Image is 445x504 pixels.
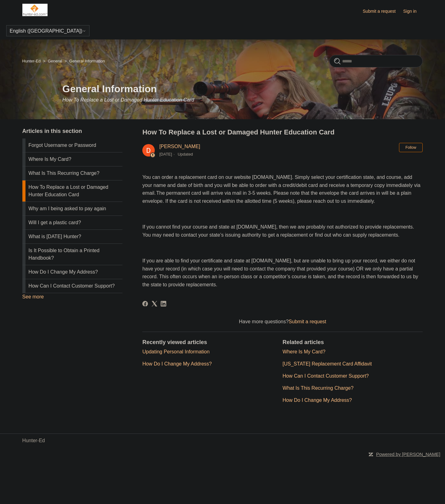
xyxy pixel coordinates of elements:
[142,301,148,306] a: Facebook
[159,152,172,157] time: 03/04/2024, 07:49
[63,59,105,63] li: General Information
[178,152,193,157] li: Updated
[22,166,122,180] a: What Is This Recurring Charge?
[142,224,414,238] span: If you cannot find your course and state at [DOMAIN_NAME], then we are probably not authorized to...
[22,128,82,134] span: Articles in this section
[376,452,440,457] a: Powered by [PERSON_NAME]
[22,138,122,152] a: Forgot Username or Password
[22,244,122,265] a: Is It Possible to Obtain a Printed Handbook?
[403,8,423,15] a: Sign in
[152,301,157,306] a: X Corp
[282,385,353,391] a: What Is This Recurring Charge?
[142,361,212,366] a: How Do I Change My Address?
[10,28,86,34] button: English ([GEOGRAPHIC_DATA])
[22,437,45,444] a: Hunter-Ed
[22,180,122,202] a: How To Replace a Lost or Damaged Hunter Education Card
[282,361,372,366] a: [US_STATE] Replacement Card Affidavit
[142,258,418,287] span: If you are able to find your certificate and state at [DOMAIN_NAME], but are unable to bring up y...
[282,338,423,347] h2: Related articles
[152,301,157,306] svg: Share this page on X Corp
[22,294,44,299] a: See more
[159,144,200,149] a: [PERSON_NAME]
[142,338,276,347] h2: Recently viewed articles
[69,59,105,63] a: General Information
[62,97,194,102] span: How To Replace a Lost or Damaged Hunter Education Card
[22,59,42,63] li: Hunter-Ed
[22,202,122,216] a: Why am I being asked to pay again
[282,349,325,354] a: Where Is My Card?
[289,319,326,324] a: Submit a request
[399,143,423,152] button: Follow Article
[22,279,122,293] a: How Can I Contact Customer Support?
[48,59,62,63] a: General
[142,349,209,354] a: Updating Personal Information
[22,152,122,166] a: Where Is My Card?
[161,301,166,306] svg: Share this page on LinkedIn
[22,216,122,229] a: Will I get a plastic card?
[161,301,166,306] a: LinkedIn
[142,318,423,325] div: Have more questions?
[22,230,122,243] a: What is [DATE] Hunter?
[22,265,122,279] a: How Do I Change My Address?
[142,301,148,306] svg: Share this page on Facebook
[142,175,420,204] span: You can order a replacement card on our website [DOMAIN_NAME]. Simply select your certification s...
[282,373,369,379] a: How Can I Contact Customer Support?
[329,55,423,67] input: Search
[42,59,63,63] li: General
[363,8,402,15] a: Submit a request
[142,127,423,137] h2: How To Replace a Lost or Damaged Hunter Education Card
[22,59,41,63] a: Hunter-Ed
[62,81,423,96] h1: General Information
[282,397,352,403] a: How Do I Change My Address?
[22,4,48,16] img: Hunter-Ed Help Center home page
